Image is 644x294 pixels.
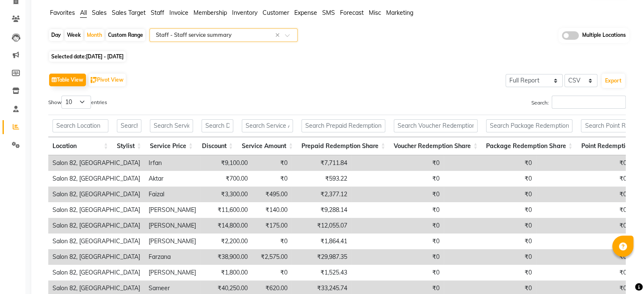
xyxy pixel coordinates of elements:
div: Custom Range [106,29,145,41]
td: ₹0 [252,155,292,171]
th: Voucher Redemption Share: activate to sort column ascending [390,137,482,155]
td: ₹38,900.00 [200,249,252,265]
img: pivot.png [91,77,97,83]
td: Salon 82, [GEOGRAPHIC_DATA] [48,187,144,202]
td: ₹2,377.12 [292,187,351,202]
td: ₹1,864.41 [292,234,351,249]
td: ₹14,800.00 [200,218,252,234]
td: Faizal [144,187,200,202]
td: ₹1,525.43 [292,265,351,280]
span: Staff [151,9,164,16]
input: Search: [552,96,626,109]
div: Week [65,29,83,41]
td: ₹0 [536,234,631,249]
th: Discount: activate to sort column ascending [197,137,238,155]
label: Show entries [48,96,107,109]
td: Salon 82, [GEOGRAPHIC_DATA] [48,218,144,234]
input: Search Voucher Redemption Share [394,119,478,132]
td: ₹0 [444,249,536,265]
td: Farzana [144,249,200,265]
th: Service Price: activate to sort column ascending [146,137,197,155]
td: ₹0 [444,234,536,249]
select: Showentries [61,96,91,109]
td: ₹0 [351,171,444,187]
button: Table View [49,74,86,86]
td: ₹0 [536,202,631,218]
th: Stylist: activate to sort column ascending [113,137,146,155]
span: Sales [92,9,107,16]
td: ₹11,600.00 [200,202,252,218]
span: Customer [263,9,289,16]
th: Package Redemption Share: activate to sort column ascending [482,137,577,155]
span: Expense [294,9,317,16]
td: [PERSON_NAME] [144,202,200,218]
td: Salon 82, [GEOGRAPHIC_DATA] [48,265,144,280]
td: ₹0 [444,187,536,202]
input: Search Location [53,119,108,132]
input: Search Service Price [150,119,193,132]
input: Search Stylist [117,119,141,132]
td: ₹0 [536,218,631,234]
td: [PERSON_NAME] [144,234,200,249]
span: Forecast [340,9,364,16]
span: SMS [322,9,335,16]
span: Clear all [275,31,282,40]
td: ₹0 [351,155,444,171]
td: ₹1,800.00 [200,265,252,280]
td: ₹0 [536,187,631,202]
td: ₹0 [351,265,444,280]
td: ₹0 [536,249,631,265]
td: ₹0 [536,171,631,187]
td: ₹0 [536,265,631,280]
td: ₹0 [444,171,536,187]
button: Export [602,74,625,88]
td: ₹7,711.84 [292,155,351,171]
td: ₹9,288.14 [292,202,351,218]
td: ₹0 [351,234,444,249]
td: ₹593.22 [292,171,351,187]
span: Marketing [386,9,413,16]
td: ₹0 [351,218,444,234]
input: Search Prepaid Redemption Share [301,119,385,132]
td: ₹0 [444,155,536,171]
button: Pivot View [88,74,126,86]
td: ₹0 [252,265,292,280]
td: [PERSON_NAME] [144,265,200,280]
input: Search Discount [202,119,233,132]
span: Inventory [232,9,257,16]
td: ₹2,200.00 [200,234,252,249]
input: Search Package Redemption Share [486,119,572,132]
span: Favorites [50,9,75,16]
td: Salon 82, [GEOGRAPHIC_DATA] [48,234,144,249]
td: [PERSON_NAME] [144,218,200,234]
td: ₹0 [444,218,536,234]
th: Prepaid Redemption Share: activate to sort column ascending [297,137,390,155]
td: ₹700.00 [200,171,252,187]
td: ₹0 [252,234,292,249]
span: [DATE] - [DATE] [86,53,124,60]
th: Service Amount: activate to sort column ascending [238,137,298,155]
span: Multiple Locations [582,31,626,40]
td: ₹0 [351,249,444,265]
label: Search: [531,96,626,109]
td: Salon 82, [GEOGRAPHIC_DATA] [48,249,144,265]
span: Sales Target [112,9,146,16]
td: ₹0 [252,171,292,187]
td: Salon 82, [GEOGRAPHIC_DATA] [48,202,144,218]
div: Month [85,29,104,41]
td: ₹9,100.00 [200,155,252,171]
th: Location: activate to sort column ascending [48,137,113,155]
span: Misc [369,9,381,16]
td: ₹29,987.35 [292,249,351,265]
td: ₹0 [444,202,536,218]
td: ₹140.00 [252,202,292,218]
td: Salon 82, [GEOGRAPHIC_DATA] [48,155,144,171]
td: ₹0 [351,202,444,218]
td: ₹175.00 [252,218,292,234]
td: ₹495.00 [252,187,292,202]
td: ₹12,055.07 [292,218,351,234]
td: ₹3,300.00 [200,187,252,202]
span: All [80,9,87,16]
td: ₹0 [351,187,444,202]
td: Aktar [144,171,200,187]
